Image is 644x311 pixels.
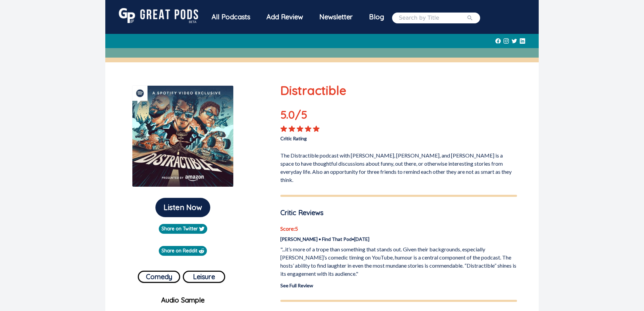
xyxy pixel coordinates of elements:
p: [PERSON_NAME] • Find That Pod • [DATE] [280,235,517,243]
a: Leisure [183,268,225,283]
p: Critic Rating [280,132,399,142]
p: 5.0 /5 [280,106,328,125]
a: Share on Reddit [159,246,207,256]
input: Search by Title [399,14,467,22]
p: Score: 5 [280,225,517,233]
a: Comedy [138,268,180,283]
p: Critic Reviews [280,208,517,218]
p: Audio Sample [111,295,255,305]
a: Blog [361,8,392,26]
a: Add Review [258,8,311,26]
a: See Full Review [280,283,313,288]
img: Distractible [132,85,234,187]
p: Distractible [280,81,517,100]
a: Newsletter [311,8,361,27]
button: Listen Now [155,198,210,217]
p: The Distractible podcast with [PERSON_NAME], [PERSON_NAME], and [PERSON_NAME] is a space to have ... [280,149,517,184]
img: GreatPods [119,8,198,23]
div: All Podcasts [203,8,258,26]
button: Leisure [183,271,225,283]
a: Share on Twitter [159,224,207,234]
p: "...it’s more of a trope than something that stands out. Given their backgrounds, especially [PER... [280,245,517,278]
a: All Podcasts [203,8,258,27]
div: Newsletter [311,8,361,26]
button: Comedy [138,271,180,283]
